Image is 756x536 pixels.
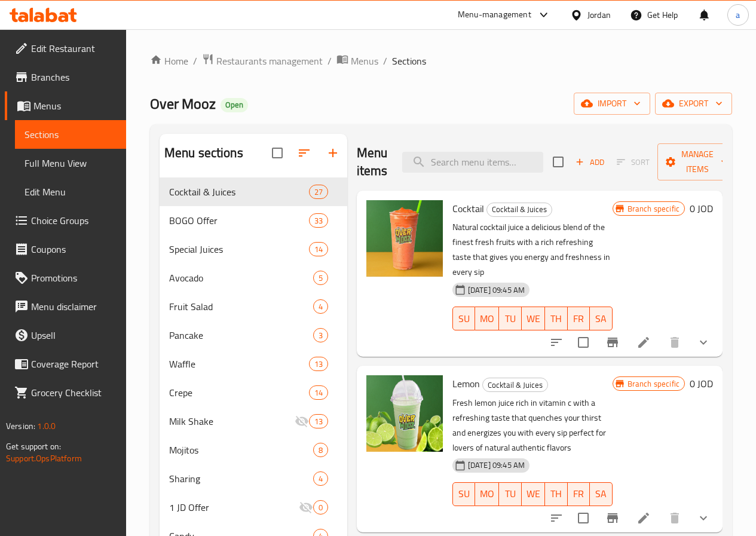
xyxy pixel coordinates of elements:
span: Select to update [571,330,596,355]
button: FR [568,307,590,330]
span: 14 [310,387,328,399]
span: Edit Menu [25,185,117,199]
span: import [583,96,641,111]
a: Edit menu item [636,335,651,350]
span: Cocktail & Juices [487,203,552,216]
div: items [309,357,328,371]
button: sort-choices [542,504,571,532]
span: export [665,96,723,111]
span: 5 [314,272,328,284]
a: Upsell [5,321,126,350]
span: Upsell [31,328,117,342]
a: Promotions [5,264,126,292]
span: Add item [571,153,609,171]
span: 13 [310,416,328,427]
h2: Menu items [357,144,388,180]
a: Menu disclaimer [5,292,126,321]
button: Add [571,153,609,171]
li: / [193,54,197,68]
div: Milk Shake13 [160,407,347,436]
button: SA [590,307,613,330]
div: items [313,471,328,486]
span: Select section first [609,153,657,171]
div: Waffle13 [160,350,347,378]
span: Promotions [31,271,117,285]
span: WE [527,485,540,503]
button: FR [568,482,590,506]
div: items [309,185,328,199]
div: items [313,443,328,457]
span: Crepe [169,385,309,400]
span: Over Mooz [150,90,216,117]
a: Choice Groups [5,206,126,235]
span: Manage items [667,147,728,177]
a: Menus [336,53,378,69]
input: search [402,152,543,173]
span: Branch specific [623,203,684,215]
div: Menu-management [458,8,531,22]
a: Restaurants management [202,53,323,69]
span: Sections [392,54,426,68]
a: Full Menu View [15,149,126,177]
button: delete [660,328,689,357]
span: Menus [351,54,378,68]
button: TU [499,482,522,506]
button: TU [499,307,522,330]
div: Pancake [169,328,313,342]
svg: Inactive section [299,500,313,514]
button: WE [522,482,545,506]
div: items [309,385,328,400]
div: items [313,328,328,342]
img: Cocktail [366,200,443,277]
div: Milk Shake [169,414,295,428]
div: Avocado5 [160,264,347,292]
div: BOGO Offer33 [160,206,347,235]
h6: 0 JOD [690,200,713,217]
button: MO [475,482,499,506]
nav: breadcrumb [150,53,732,69]
a: Coupons [5,235,126,264]
a: Edit Restaurant [5,34,126,63]
button: show more [689,328,718,357]
span: 1.0.0 [37,418,56,434]
a: Home [150,54,188,68]
span: TH [550,310,563,327]
span: Sort sections [290,139,319,167]
span: Select all sections [265,140,290,166]
button: Add section [319,139,347,167]
p: Fresh lemon juice rich in vitamin c with a refreshing taste that quenches your thirst and energiz... [452,396,613,455]
li: / [328,54,332,68]
span: Cocktail [452,200,484,218]
span: Avocado [169,271,313,285]
button: SU [452,307,476,330]
span: Special Juices [169,242,309,256]
span: Grocery Checklist [31,385,117,400]
div: Cocktail & Juices [482,378,548,392]
div: 1 JD Offer [169,500,299,514]
button: import [574,93,650,115]
span: Get support on: [6,439,61,454]
span: TH [550,485,563,503]
span: Menus [33,99,117,113]
span: Restaurants management [216,54,323,68]
span: TU [504,310,517,327]
span: FR [573,310,586,327]
div: Pancake3 [160,321,347,350]
div: Fruit Salad [169,299,313,314]
svg: Show Choices [696,511,711,525]
button: delete [660,504,689,532]
span: 33 [310,215,328,226]
svg: Inactive section [295,414,309,428]
span: Menu disclaimer [31,299,117,314]
span: Cocktail & Juices [169,185,309,199]
a: Sections [15,120,126,149]
span: Edit Restaurant [31,41,117,56]
span: SA [595,485,608,503]
span: Mojitos [169,443,313,457]
span: Select section [546,149,571,174]
div: Mojitos8 [160,436,347,464]
span: SA [595,310,608,327]
a: Edit Menu [15,177,126,206]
